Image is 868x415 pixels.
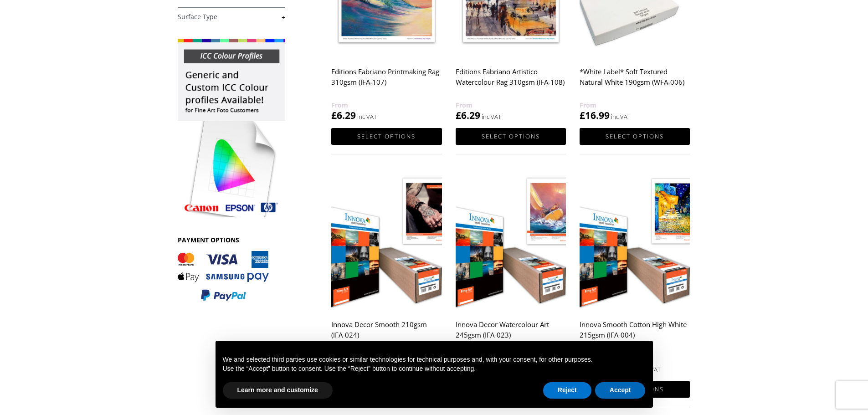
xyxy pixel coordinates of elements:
a: Innova Decor Watercolour Art 245gsm (IFA-023) £17.99 [456,172,566,375]
button: Learn more and customize [223,382,333,399]
button: Accept [595,382,646,399]
h4: Surface Type [178,7,285,26]
bdi: 6.29 [456,109,480,122]
a: Select options for “Editions Fabriano Artistico Watercolour Rag 310gsm (IFA-108)” [456,128,566,145]
a: Innova Decor Smooth 210gsm (IFA-024) £16.99 [331,172,442,375]
bdi: 16.99 [580,109,610,122]
span: £ [580,109,585,122]
h2: Editions Fabriano Printmaking Rag 310gsm (IFA-107) [331,63,442,100]
h2: Innova Decor Smooth 210gsm (IFA-024) [331,316,442,353]
h2: *White Label* Soft Textured Natural White 190gsm (WFA-006) [580,63,690,100]
a: Select options for “Editions Fabriano Printmaking Rag 310gsm (IFA-107)” [331,128,442,145]
img: promo [178,39,285,217]
h2: Innova Smooth Cotton High White 215gsm (IFA-004) [580,316,690,353]
img: Innova Decor Smooth 210gsm (IFA-024) [331,172,442,310]
img: Innova Decor Watercolour Art 245gsm (IFA-023) [456,172,566,310]
span: £ [331,109,337,122]
bdi: 6.29 [331,109,356,122]
button: Reject [543,382,591,399]
h2: Innova Decor Watercolour Art 245gsm (IFA-023) [456,316,566,353]
a: Innova Smooth Cotton High White 215gsm (IFA-004) £22.99£18.99 [580,172,690,375]
img: Innova Smooth Cotton High White 215gsm (IFA-004) [580,172,690,310]
a: + [178,13,285,21]
h2: Editions Fabriano Artistico Watercolour Rag 310gsm (IFA-108) [456,63,566,100]
h3: PAYMENT OPTIONS [178,236,285,244]
p: Use the “Accept” button to consent. Use the “Reject” button to continue without accepting. [223,364,646,374]
a: Select options for “*White Label* Soft Textured Natural White 190gsm (WFA-006)” [580,128,690,145]
img: PAYMENT OPTIONS [178,251,269,302]
p: We and selected third parties use cookies or similar technologies for technical purposes and, wit... [223,355,646,364]
span: £ [456,109,461,122]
